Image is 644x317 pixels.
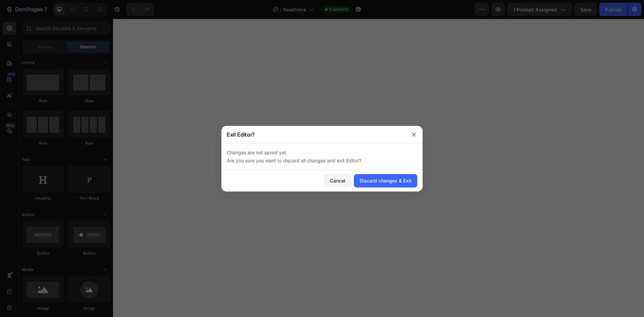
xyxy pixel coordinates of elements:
div: Cancel [330,177,345,184]
p: Exit Editor? [227,130,255,139]
button: Discard changes & Exit [354,174,417,188]
button: Cancel [324,174,351,188]
p: Changes are not saved yet. Are you sure you want to discard all changes and exit Editor? [227,149,417,165]
div: Discard changes & Exit [360,177,412,184]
